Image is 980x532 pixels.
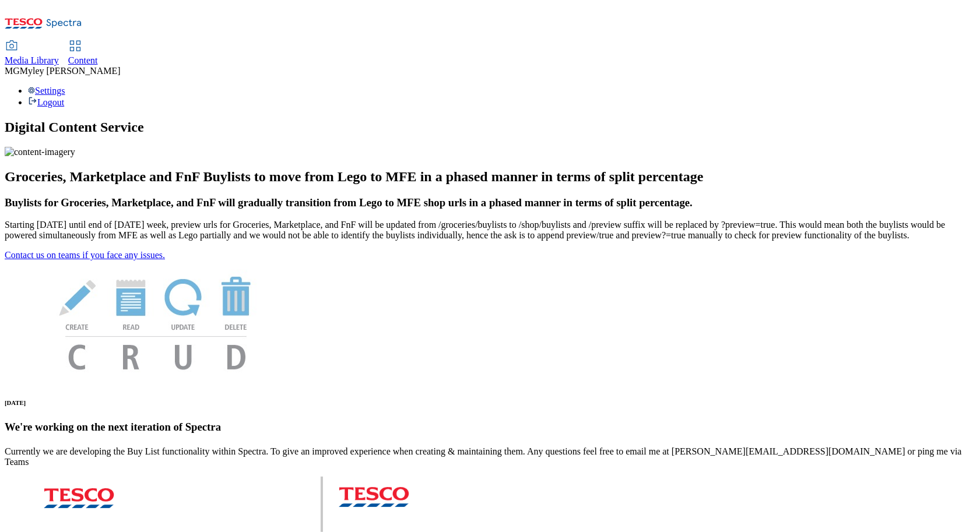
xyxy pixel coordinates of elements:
span: Media Library [5,55,59,65]
span: Myley [PERSON_NAME] [20,66,121,76]
img: News Image [5,260,308,382]
a: Contact us on teams if you face any issues. [5,250,165,260]
h6: [DATE] [5,399,975,406]
p: Starting [DATE] until end of [DATE] week, preview urls for Groceries, Marketplace, and FnF will b... [5,220,975,241]
p: Currently we are developing the Buy List functionality within Spectra. To give an improved experi... [5,446,975,467]
span: MG [5,66,20,76]
a: Media Library [5,41,59,66]
a: Content [68,41,98,66]
h1: Digital Content Service [5,119,975,135]
h3: Buylists for Groceries, Marketplace, and FnF will gradually transition from Lego to MFE shop urls... [5,196,975,209]
h3: We're working on the next iteration of Spectra [5,421,975,434]
a: Logout [28,97,64,107]
h2: Groceries, Marketplace and FnF Buylists to move from Lego to MFE in a phased manner in terms of s... [5,169,975,185]
span: Content [68,55,98,65]
img: content-imagery [5,147,75,157]
a: Settings [28,86,65,96]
